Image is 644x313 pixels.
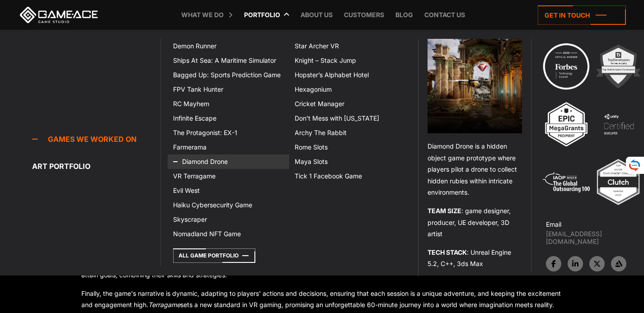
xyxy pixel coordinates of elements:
a: Star Archer VR [289,39,411,53]
a: Diamond Drone [168,154,289,169]
p: : Unreal Engine 5.2, C++, 3ds Max [428,247,522,270]
img: 2 [593,42,643,91]
strong: Email [546,220,561,228]
img: Top ar vr development company gaming 2025 game ace [593,157,643,207]
a: Don’t Mess with [US_STATE] [289,111,411,126]
a: The Protagonist: EX-1 [168,126,289,140]
a: Archy The Rabbit [289,126,411,140]
a: Bagged Up: Sports Prediction Game [168,68,289,82]
a: Haiku Cybersecurity Game [168,198,289,212]
a: Farmerama [168,140,289,154]
a: Get in touch [538,5,626,25]
a: Nomadland NFT Game [168,227,289,241]
img: 4 [594,99,644,149]
a: Maya Slots [289,154,411,169]
strong: TECH STACK [428,248,467,256]
img: Technology council badge program ace 2025 game ace [541,42,591,91]
p: : game designer, producer, UE developer, 3D artist [428,205,522,240]
strong: TEAM SIZE [428,207,461,215]
a: RC Mayhem [168,97,289,111]
a: Skyscraper [168,212,289,227]
a: Hexagonium [289,82,411,97]
a: VR Terragame [168,169,289,183]
p: Finally, the game's narrative is dynamic, adapting to players' actions and decisions, ensuring th... [81,288,563,311]
a: Tick 1 Facebook Game [289,169,411,183]
p: Diamond Drone is a hidden object game prototype where players pilot a drone to collect hidden rub... [428,140,522,198]
a: Demon Runner [168,39,289,53]
em: Terragame [148,301,180,308]
a: All Game Portfolio [173,248,255,263]
img: 3 [541,99,591,149]
a: Infinite Escape [168,111,289,126]
a: [EMAIL_ADDRESS][DOMAIN_NAME] [546,230,644,245]
img: 5 [541,157,591,207]
img: Diamond drone game top menu [428,39,522,133]
a: Cricket Manager [289,97,411,111]
a: Rome Slots [289,140,411,154]
a: Knight – Stack Jump [289,53,411,68]
a: Ships At Sea: A Maritime Simulator [168,53,289,68]
a: Evil West [168,183,289,198]
a: FPV Tank Hunter [168,82,289,97]
a: Hopster’s Alphabet Hotel [289,68,411,82]
a: Art portfolio [32,157,160,175]
a: Games we worked on [32,130,160,148]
